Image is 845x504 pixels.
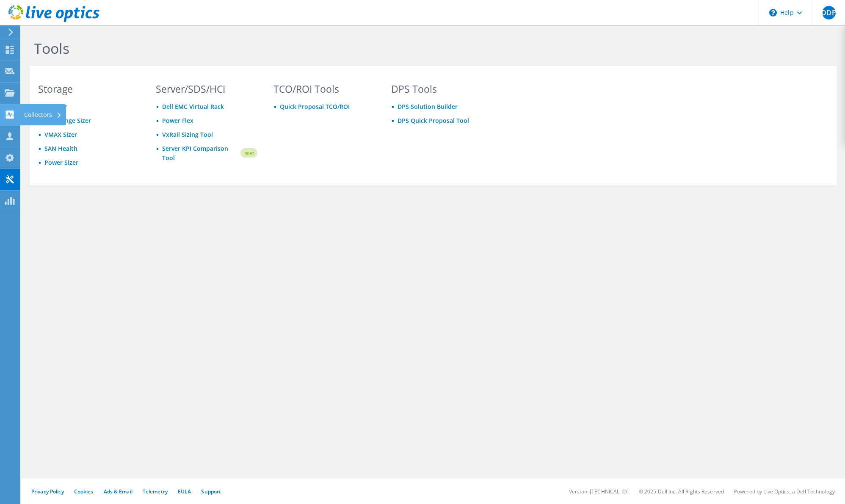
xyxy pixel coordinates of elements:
h3: Storage [38,84,140,94]
a: Privacy Policy [31,488,64,495]
li: Powered by Live Optics, a Dell Technology [734,488,835,495]
div: Collectors [20,104,66,125]
a: Power Flex [162,116,193,125]
a: Quick Proposal TCO/ROI [280,102,350,111]
a: Mid-Range Sizer [44,116,91,125]
a: Server KPI Comparison Tool [162,144,239,163]
a: DPS Solution Builder [398,102,458,111]
a: Telemetry [143,488,168,495]
a: Dell EMC Virtual Rack [162,102,224,111]
li: © 2025 Dell Inc. All Rights Reserved [639,488,724,495]
img: new-badge.svg [239,143,257,163]
svg: \n [769,9,777,17]
a: EULA [178,488,191,495]
h3: TCO/ROI Tools [273,84,375,94]
span: DDP [822,6,836,19]
a: Cookies [74,488,94,495]
a: DPS Quick Proposal Tool [398,116,469,125]
a: X2 Sizer [44,102,67,111]
a: SAN Health [44,144,77,152]
a: VxRail Sizing Tool [162,130,213,138]
a: Support [201,488,221,495]
h3: DPS Tools [391,84,493,94]
a: VMAX Sizer [44,130,77,138]
li: Version: [TECHNICAL_ID] [569,488,629,495]
a: Power Sizer [44,158,78,166]
a: Ads & Email [104,488,133,495]
h3: Server/SDS/HCI [156,84,257,94]
h1: Tools [34,39,605,57]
